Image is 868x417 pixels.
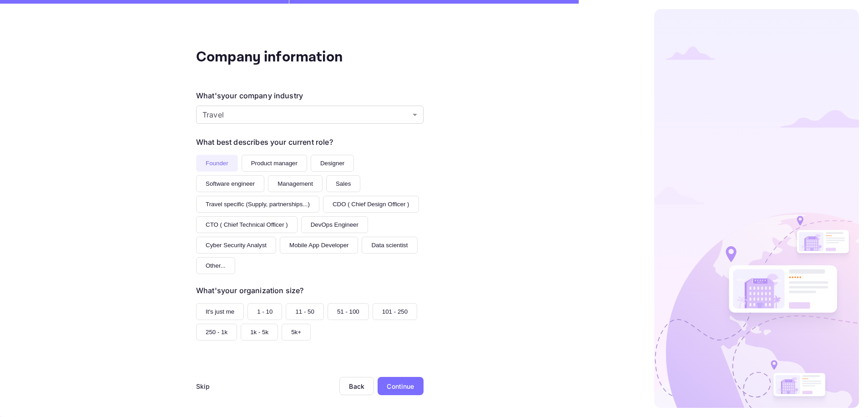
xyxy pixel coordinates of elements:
button: Sales [326,175,360,192]
button: 11 - 50 [286,303,324,320]
div: Company information [196,46,378,68]
button: Management [268,175,323,192]
button: Designer [311,155,354,172]
button: Data scientist [362,237,417,254]
div: What's your company industry [196,90,303,101]
button: Travel specific (Supply, partnerships...) [196,196,319,213]
button: 51 - 100 [328,303,369,320]
button: Mobile App Developer [280,237,358,254]
div: Without label [196,106,424,124]
button: 5k+ [282,324,311,341]
button: Product manager [242,155,307,172]
button: Software engineer [196,175,264,192]
button: 1 - 10 [247,303,282,320]
div: Back [349,382,364,390]
img: logo [654,9,859,408]
div: Continue [387,381,414,391]
button: 101 - 250 [373,303,417,320]
div: What best describes your current role? [196,137,333,147]
button: CTO ( Chief Technical Officer ) [196,216,298,233]
button: It's just me [196,303,244,320]
button: Other... [196,257,235,274]
div: What's your organization size? [196,285,303,296]
div: Skip [196,381,210,391]
button: 1k - 5k [241,324,278,341]
button: CDO ( Chief Design Officer ) [323,196,419,213]
button: 250 - 1k [196,324,237,341]
button: Founder [196,155,238,172]
button: Cyber Security Analyst [196,237,276,254]
button: DevOps Engineer [301,216,368,233]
